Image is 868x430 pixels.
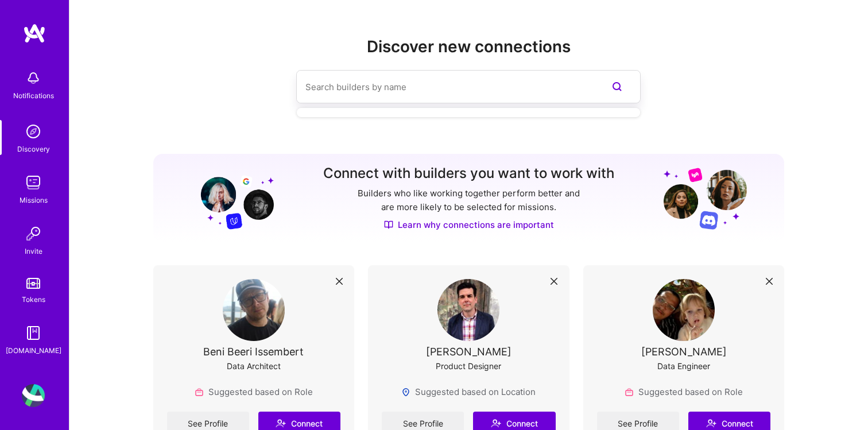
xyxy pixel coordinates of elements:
div: [PERSON_NAME] [426,346,511,358]
i: icon Close [766,278,773,285]
div: Suggested based on Role [195,386,313,398]
div: Beni Beeri Issembert [203,346,304,358]
i: icon Connect [706,418,716,428]
h2: Discover new connections [153,37,785,56]
div: Suggested based on Role [625,386,743,398]
a: Learn why connections are important [384,219,554,231]
div: Tokens [22,293,45,305]
div: Notifications [13,90,54,102]
i: icon Close [551,278,557,285]
img: Discover [384,220,393,230]
div: Product Designer [436,360,501,372]
div: Suggested based on Location [401,386,536,398]
img: User Avatar [22,384,45,407]
img: logo [23,23,46,44]
img: User Avatar [653,279,715,341]
i: icon SearchPurple [610,80,624,94]
img: Invite [22,222,45,245]
img: guide book [22,321,45,344]
img: Locations icon [401,388,410,397]
h3: Connect with builders you want to work with [323,165,614,182]
img: Role icon [625,388,634,397]
i: icon Close [336,278,343,285]
div: Data Architect [227,360,281,372]
p: Builders who like working together perform better and are more likely to be selected for missions. [355,187,582,214]
div: [DOMAIN_NAME] [6,344,61,357]
div: Discovery [17,143,50,155]
img: bell [22,67,45,90]
div: Invite [25,245,42,257]
img: Grow your network [191,166,274,230]
i: icon Connect [491,418,501,428]
div: [PERSON_NAME] [641,346,727,358]
img: User Avatar [437,279,499,341]
img: discovery [22,120,45,143]
input: Search builders by name [305,72,586,102]
img: Grow your network [664,167,747,230]
img: teamwork [22,171,45,194]
div: Missions [20,194,48,206]
i: icon Connect [276,418,286,428]
img: Role icon [195,388,204,397]
img: User Avatar [223,279,285,341]
img: tokens [26,278,40,289]
div: Data Engineer [657,360,710,372]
